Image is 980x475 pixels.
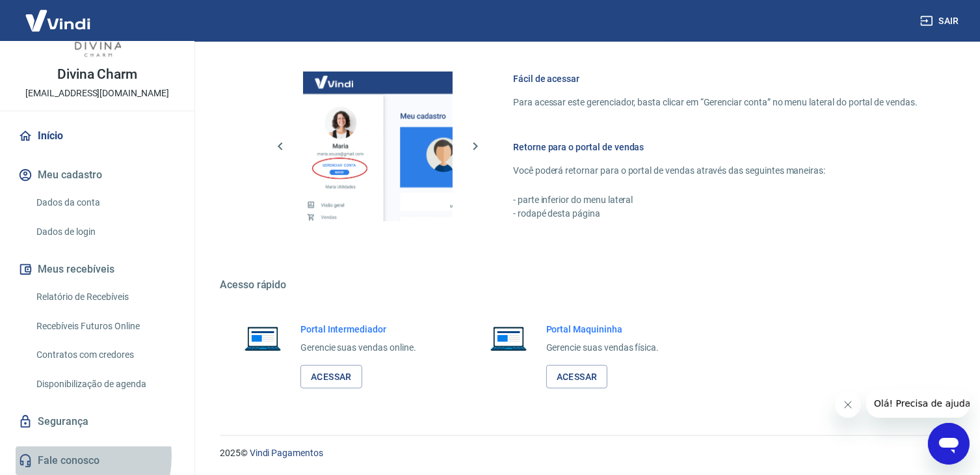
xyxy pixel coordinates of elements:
img: Imagem de um notebook aberto [235,323,290,354]
p: Divina Charm [57,68,137,81]
a: Dados de login [31,219,179,245]
h6: Portal Intermediador [300,323,416,336]
iframe: Mensagem da empresa [866,389,970,418]
a: Contratos com credores [31,342,179,368]
button: Sair [918,9,964,33]
p: Você poderá retornar para o portal de vendas através das seguintes maneiras: [513,164,918,178]
h6: Portal Maquininha [546,323,659,336]
img: Vindi [16,1,100,40]
img: Imagem da dashboard mostrando o botão de gerenciar conta na sidebar no lado esquerdo [303,72,453,221]
p: 2025 © [220,446,949,460]
h6: Fácil de acessar [513,72,918,85]
img: Imagem de um notebook aberto [481,323,536,354]
p: [EMAIL_ADDRESS][DOMAIN_NAME] [25,87,169,100]
h5: Acesso rápido [220,278,949,292]
button: Meu cadastro [16,161,179,189]
iframe: Botão para abrir a janela de mensagens [928,423,970,465]
a: Fale conosco [16,446,179,475]
p: Para acessar este gerenciador, basta clicar em “Gerenciar conta” no menu lateral do portal de ven... [513,96,918,109]
a: Dados da conta [31,189,179,216]
iframe: Fechar mensagem [835,392,861,418]
a: Acessar [546,365,608,389]
p: - rodapé desta página [513,207,918,221]
p: - parte inferior do menu lateral [513,193,918,207]
p: Gerencie suas vendas física. [546,341,659,355]
a: Início [16,122,179,150]
span: Olá! Precisa de ajuda? [8,9,109,20]
a: Relatório de Recebíveis [31,284,179,310]
a: Segurança [16,407,179,436]
a: Acessar [300,365,362,389]
p: Gerencie suas vendas online. [300,341,416,355]
a: Vindi Pagamentos [250,448,323,458]
button: Meus recebíveis [16,255,179,284]
a: Recebíveis Futuros Online [31,313,179,340]
h6: Retorne para o portal de vendas [513,141,918,154]
a: Disponibilização de agenda [31,371,179,398]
